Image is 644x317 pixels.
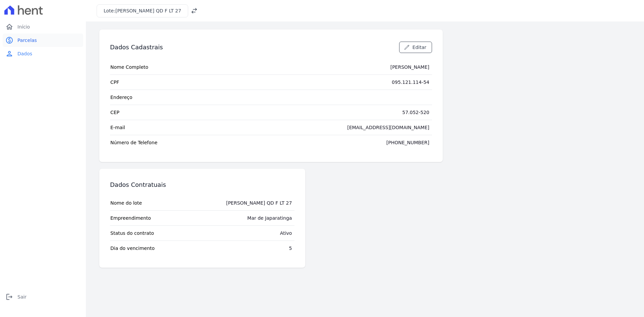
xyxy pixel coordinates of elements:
[5,50,13,58] i: person
[110,200,142,206] span: Nome do lote
[110,124,125,131] span: E-mail
[17,23,30,30] span: Início
[347,124,429,131] div: [EMAIL_ADDRESS][DOMAIN_NAME]
[247,215,292,221] div: Mar de Japaratinga
[390,64,429,70] div: [PERSON_NAME]
[3,34,83,47] a: paidParcelas
[5,23,13,31] i: home
[3,20,83,34] a: homeInício
[386,139,429,146] div: [PHONE_NUMBER]
[110,139,157,146] span: Número de Telefone
[289,245,292,252] div: 5
[5,293,13,301] i: logout
[110,245,155,252] span: Dia do vencimento
[5,36,13,44] i: paid
[226,200,292,206] div: [PERSON_NAME] QD F LT 27
[110,215,151,221] span: Empreendimento
[280,230,292,236] div: Ativo
[110,43,163,51] h3: Dados Cadastrais
[110,230,154,236] span: Status do contrato
[17,294,26,300] span: Sair
[3,47,83,60] a: personDados
[115,8,181,13] span: [PERSON_NAME] QD F LT 27
[110,181,166,189] h3: Dados Contratuais
[392,79,429,86] div: 095.121.114-54
[110,94,132,101] span: Endereço
[104,7,181,14] h3: Lote:
[110,109,119,116] span: CEP
[402,109,429,116] div: 57.052-520
[110,64,148,70] span: Nome Completo
[413,44,426,51] span: Editar
[110,79,119,86] span: CPF
[17,50,32,57] span: Dados
[3,290,83,304] a: logoutSair
[399,42,432,53] a: Editar
[17,37,37,44] span: Parcelas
